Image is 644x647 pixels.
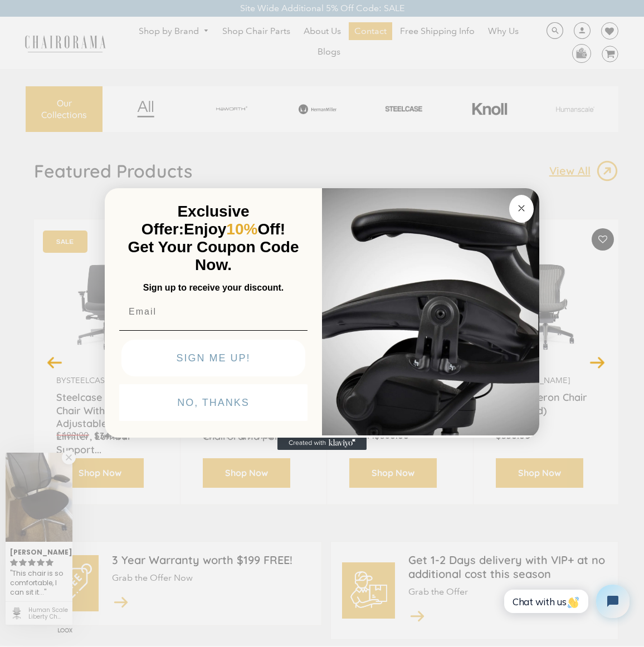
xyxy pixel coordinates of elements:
[226,220,257,238] span: 10%
[119,384,308,421] button: NO, THANKS
[322,186,539,435] img: 92d77583-a095-41f6-84e7-858462e0427a.jpeg
[184,220,285,238] span: Enjoy Off!
[588,352,607,371] button: Next
[492,575,639,628] iframe: Tidio Chat
[119,330,308,331] img: underline
[121,340,305,376] button: SIGN ME UP!
[143,283,284,292] span: Sign up to receive your discount.
[509,195,534,223] button: Close dialog
[277,437,367,450] a: Created with Klaviyo - opens in a new tab
[45,352,65,371] button: Previous
[142,203,250,238] span: Exclusive Offer:
[119,301,308,323] input: Email
[128,238,299,273] span: Get Your Coupon Code Now.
